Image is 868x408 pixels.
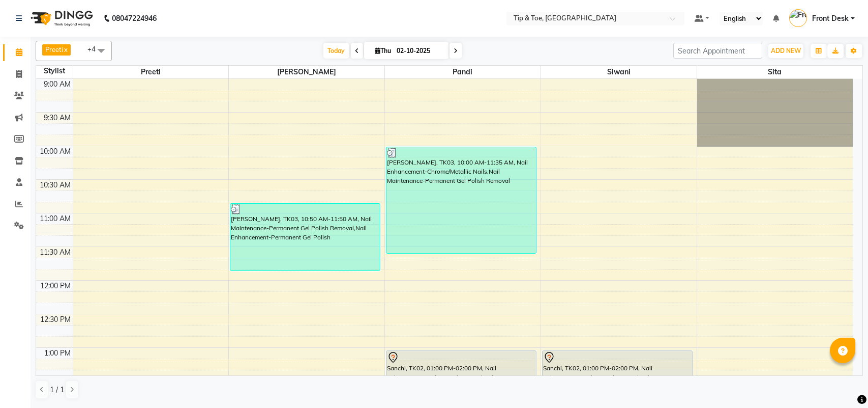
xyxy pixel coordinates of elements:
[42,348,73,359] div: 1:00 PM
[38,281,73,291] div: 12:00 PM
[36,66,73,76] div: Stylist
[541,66,697,78] span: Siwani
[394,43,444,59] input: 2025-10-02
[38,213,73,224] div: 11:00 AM
[825,367,858,398] iframe: chat widget
[697,66,853,78] span: Sita
[38,146,73,157] div: 10:00 AM
[50,385,64,395] span: 1 / 1
[42,79,73,90] div: 9:00 AM
[229,66,384,78] span: [PERSON_NAME]
[26,4,96,33] img: logo
[38,180,73,191] div: 10:30 AM
[112,4,157,33] b: 08047224946
[38,247,73,258] div: 11:30 AM
[768,44,803,58] button: ADD NEW
[372,47,394,55] span: Thu
[323,43,349,59] span: Today
[63,45,68,53] a: x
[45,45,63,53] span: Preeti
[385,66,541,78] span: Pandi
[230,204,380,270] div: [PERSON_NAME], TK03, 10:50 AM-11:50 AM, Nail Maintenance-Permanent Gel Polish Removal,Nail Enhanc...
[42,113,73,123] div: 9:30 AM
[38,314,73,325] div: 12:30 PM
[789,9,807,27] img: Front Desk
[87,45,103,53] span: +4
[673,43,762,59] input: Search Appointment
[73,66,229,78] span: Preeti
[771,47,801,55] span: ADD NEW
[812,13,849,24] span: Front Desk
[386,147,536,253] div: [PERSON_NAME], TK03, 10:00 AM-11:35 AM, Nail Enhancement-Chrome/Metallic Nails,Nail Maintenance-P...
